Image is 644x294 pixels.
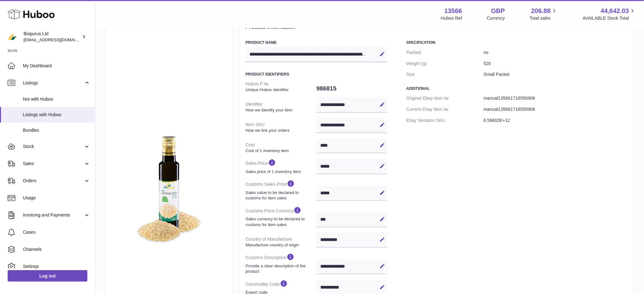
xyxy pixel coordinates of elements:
div: Currency [487,15,505,21]
dt: Identifier [246,99,316,115]
a: 206.88 Total sales [530,7,558,21]
strong: Provide a clear description of the product [246,263,315,274]
dt: Cost [246,139,316,156]
span: My Dashboard [23,63,90,69]
dd: no [484,47,627,58]
dt: Packed [406,47,484,58]
img: internalAdmin-13566@internal.huboo.com [8,32,17,42]
dd: 8.58602E+12 [484,115,627,126]
h3: Product Identifiers [246,72,387,77]
dt: Item SKU [246,119,316,136]
strong: 13566 [444,7,462,15]
span: Channels [23,246,90,252]
a: 44,642.03 AVAILABLE Stock Total [583,7,636,21]
div: Biopurus Ltd [24,31,81,43]
span: Usage [23,195,90,201]
dt: Customs Description [246,250,316,277]
dt: Ebay Variation SKU [406,115,484,126]
h3: Product Name [246,40,387,45]
a: Log out [8,270,87,282]
dt: Customs Sales Price [246,177,316,203]
span: AVAILABLE Stock Total [583,15,636,21]
strong: Cost of 1 inventory item [246,148,315,154]
strong: Sales currency to be declared to customs for item sales [246,216,315,227]
strong: Unique Huboo identifier [246,87,315,93]
span: Settings [23,264,90,270]
span: Bundles [23,127,90,133]
strong: Manufacture country of origin [246,242,315,248]
span: Total sales [530,15,558,21]
dt: Sales Price [246,156,316,177]
dd: Small Packet [484,69,627,80]
dt: Current Ebay Item № [406,104,484,115]
h3: Specification [406,40,627,45]
dd: manual135661716550906 [484,93,627,104]
span: Cases [23,229,90,235]
span: Invoicing and Payments [23,212,84,218]
span: Stock [23,144,84,150]
span: Orders [23,178,84,184]
dd: 986815 [316,82,387,95]
dd: manual135661716550906 [484,104,627,115]
h3: Additional [406,86,627,91]
span: Listings [23,80,84,86]
strong: How we identify your item [246,107,315,113]
span: 44,642.03 [601,7,629,15]
strong: How we link your orders [246,128,315,133]
span: Not with Huboo [23,96,90,102]
strong: Sales price of 1 inventory item [246,169,315,175]
dt: Country of Manufacture [246,234,316,250]
strong: Sales value to be declared to customs for item sales [246,190,315,201]
dd: 520 [484,58,627,69]
dt: Weight (g) [406,58,484,69]
span: [EMAIL_ADDRESS][DOMAIN_NAME] [24,37,93,42]
dt: Size [406,69,484,80]
strong: GBP [491,7,505,15]
span: 206.88 [531,7,551,15]
span: Listings with Huboo [23,112,90,118]
dt: Customs Price Currency [246,204,316,230]
span: Sales [23,161,84,167]
div: Huboo Ref [441,15,462,21]
img: 135661717149153.jpg [112,131,226,244]
dt: Original Ebay Item № [406,93,484,104]
dt: Huboo P № [246,78,316,95]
